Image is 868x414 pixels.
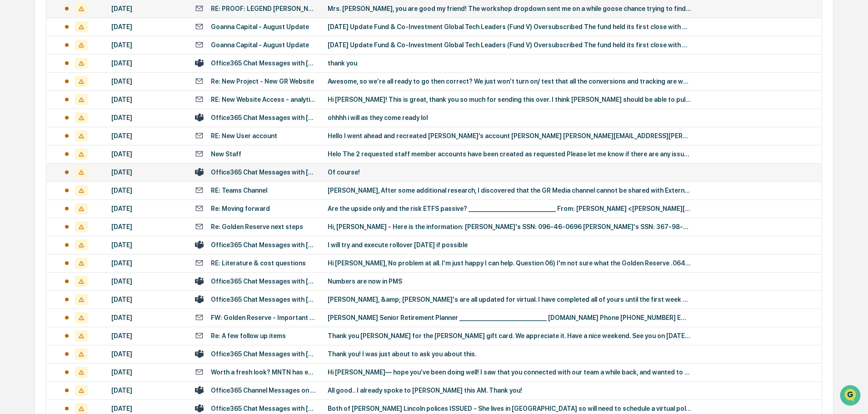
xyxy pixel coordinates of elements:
[111,205,184,212] div: [DATE]
[211,132,277,140] div: RE: New User account
[211,259,306,267] div: RE: Literature & cost questions
[111,150,184,158] div: [DATE]
[111,405,184,412] div: [DATE]
[111,78,184,85] div: [DATE]
[211,405,317,412] div: Office365 Chat Messages with [PERSON_NAME], [PERSON_NAME], [PERSON_NAME], [PERSON_NAME], [PERSON_...
[328,223,691,230] div: Hi, [PERSON_NAME] - Here is the information: [PERSON_NAME]'s SSN: 096-46-0696 [PERSON_NAME]'s SSN...
[24,41,150,51] input: Clear
[111,41,184,49] div: [DATE]
[211,314,317,321] div: FW: Golden Reserve - Important Account Information
[211,78,314,85] div: Re: New Project - New GR Website
[211,169,317,176] div: Office365 Chat Messages with [PERSON_NAME], [PERSON_NAME] Quick on [DATE]
[111,259,184,267] div: [DATE]
[211,114,317,121] div: Office365 Chat Messages with [PERSON_NAME], [PERSON_NAME] on [DATE]
[111,223,184,230] div: [DATE]
[111,332,184,339] div: [DATE]
[62,111,116,127] a: 🗄️Attestations
[211,23,309,30] div: Goanna Capital - August Update
[111,96,184,103] div: [DATE]
[90,154,110,161] span: Pylon
[111,387,184,394] div: [DATE]
[155,72,165,83] button: Start new chat
[328,332,691,339] div: Thank you [PERSON_NAME] for the [PERSON_NAME] gift card. We appreciate it. Have a nice weekend. S...
[328,405,691,412] div: Both of [PERSON_NAME] Lincoln polices ISSUED - She lives in [GEOGRAPHIC_DATA] so will need to sch...
[211,369,317,376] div: Worth a fresh look? MNTN has evolved.
[111,5,184,12] div: [DATE]
[31,79,115,86] div: We're available if you need us!
[328,132,691,140] div: Hello I went ahead and recreated [PERSON_NAME]’s account [PERSON_NAME] [PERSON_NAME][EMAIL_ADDRES...
[328,23,691,30] div: [DATE] Update Fund & Co-Investment Global Tech Leaders (Fund V) Oversubscribed The fund held its ...
[211,205,270,212] div: Re: Moving forward
[328,96,691,103] div: Hi [PERSON_NAME]! This is great, thank you so much for sending this over. I think [PERSON_NAME] s...
[211,223,303,230] div: Re: Golden Reserve next steps
[328,296,691,303] div: [PERSON_NAME], &amp; [PERSON_NAME]'s are all updated for virtual. I have completed all of yours u...
[111,132,184,140] div: [DATE]
[31,70,149,79] div: Start new chat
[211,387,317,394] div: Office365 Channel Messages on [DATE]
[211,5,317,12] div: RE: PROOF: LEGEND [PERSON_NAME]: Website Refresh (Freelance)PR
[328,205,691,212] div: Are the upside only and the risk ETFS passive? ________________________________ From: [PERSON_NAM...
[9,70,25,86] img: 1746055101610-c473b297-6a78-478c-a979-82029cc54cd1
[111,278,184,285] div: [DATE]
[328,241,691,249] div: I will try and execute rollover [DATE] if possible
[111,369,184,376] div: [DATE]
[111,23,184,30] div: [DATE]
[839,384,863,409] iframe: Open customer support
[328,78,691,85] div: Awesome, so we’re all ready to go then correct? We just won’t turn on/ test that all the conversi...
[328,5,691,12] div: Mrs. [PERSON_NAME], you are good my friend! The workshop dropdown sent me on a while goose chance...
[328,150,691,158] div: Helo The 2 requested staff member accounts have been created as requested Please let me know if t...
[328,350,691,358] div: Thank you! I was just about to ask you about this.
[111,114,184,121] div: [DATE]
[18,115,59,124] span: Preclearance
[111,314,184,321] div: [DATE]
[75,115,113,124] span: Attestations
[5,111,62,127] a: 🖐️Preclearance
[211,60,317,67] div: Office365 Chat Messages with [PERSON_NAME], [PERSON_NAME] on [DATE]
[64,154,110,161] a: Powered byPylon
[328,387,691,394] div: All good.. I already spoke to [PERSON_NAME] this AM. Thank you!
[211,332,286,339] div: Re: A few follow up items
[211,150,241,158] div: New Staff
[328,41,691,49] div: [DATE] Update Fund & Co-Investment Global Tech Leaders (Fund V) Oversubscribed The fund held its ...
[66,115,73,123] div: 🗄️
[328,169,691,176] div: Of course!
[111,169,184,176] div: [DATE]
[211,96,317,103] div: RE: New Website Access - analytics and copy
[9,115,16,123] div: 🖐️
[211,296,317,303] div: Office365 Chat Messages with [PERSON_NAME], [PERSON_NAME] on [DATE]
[211,241,317,249] div: Office365 Chat Messages with [PERSON_NAME], [PERSON_NAME] on [DATE]
[328,60,691,67] div: thank you
[111,60,184,67] div: [DATE]
[211,278,317,285] div: Office365 Chat Messages with [PERSON_NAME], [PERSON_NAME], [PERSON_NAME], [PERSON_NAME], [PERSON_...
[111,241,184,249] div: [DATE]
[328,114,691,121] div: ohhhh i will as they come ready lol
[328,369,691,376] div: Hi [PERSON_NAME]— hope you’ve been doing well! I saw that you connected with our team a while bac...
[18,132,57,141] span: Data Lookup
[9,19,165,34] p: How can we help?
[211,41,309,49] div: Goanna Capital - August Update
[328,278,691,285] div: Numbers are now in PMS
[5,128,61,145] a: 🔎Data Lookup
[9,133,16,140] div: 🔎
[111,187,184,194] div: [DATE]
[111,350,184,358] div: [DATE]
[211,187,267,194] div: RE: Teams Channel
[328,259,691,267] div: Hi [PERSON_NAME], No problem at all. I’m just happy I can help. Question 06) I'm not sure what th...
[328,187,691,194] div: [PERSON_NAME], After some additional research, I discovered that the GR Media channel cannot be s...
[328,314,691,321] div: [PERSON_NAME] Senior Retirement Planner ________________________________ [DOMAIN_NAME] Phone [PHO...
[211,350,317,358] div: Office365 Chat Messages with [PERSON_NAME], [PERSON_NAME] [PERSON_NAME] on [DATE]
[111,296,184,303] div: [DATE]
